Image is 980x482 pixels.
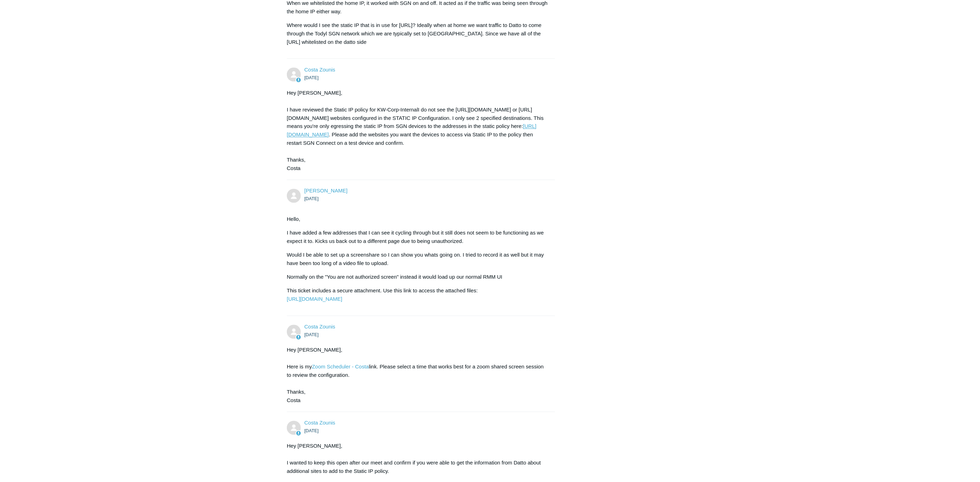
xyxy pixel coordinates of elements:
a: Zoom Scheduler - Costa [312,364,369,370]
span: Jacob Bejarano [304,188,347,194]
a: [PERSON_NAME] [304,188,347,194]
a: Costa Zounis [304,67,335,73]
a: [URL][DOMAIN_NAME] [287,123,537,138]
div: Hey [PERSON_NAME], Here is my link. Please select a time that works best for a zoom shared screen... [287,346,548,405]
p: This ticket includes a secure attachment. Use this link to access the attached files: [287,287,548,304]
a: Costa Zounis [304,420,335,426]
p: Normally on the "You are not authorized screen" instead it would load up our normal RMM UI [287,273,548,281]
a: [URL][DOMAIN_NAME] [287,296,342,302]
p: I have added a few addresses that I can see it cycling through but it still does not seem to be f... [287,229,548,246]
time: 06/18/2025, 15:36 [304,428,319,434]
div: Hey [PERSON_NAME], I have reviewed the Static IP policy for KW-Corp-InternalI do not see the [URL... [287,89,548,173]
p: Where would I see the static IP that is in use for [URL]? Ideally when at home we want traffic to... [287,21,548,46]
time: 06/10/2025, 14:03 [304,196,319,202]
time: 06/10/2025, 12:28 [304,75,319,80]
time: 06/10/2025, 14:46 [304,332,319,338]
a: Costa Zounis [304,324,335,330]
p: Hello, [287,215,548,224]
p: Would I be able to set up a screenshare so I can show you whats going on. I tried to record it as... [287,251,548,268]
